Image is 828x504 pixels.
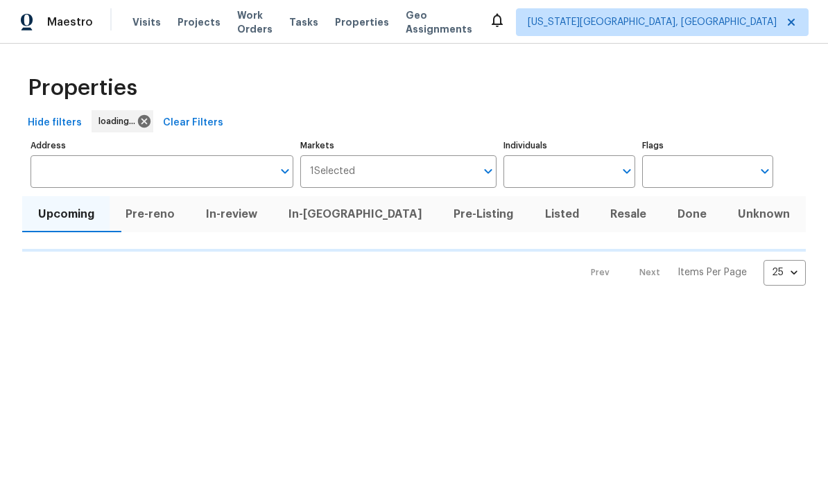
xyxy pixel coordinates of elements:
[157,110,229,136] button: Clear Filters
[503,141,635,150] label: Individuals
[31,141,293,150] label: Address
[237,8,273,36] span: Work Orders
[178,15,221,29] span: Projects
[447,205,521,224] span: Pre-Listing
[578,260,806,286] nav: Pagination Navigation
[406,8,472,36] span: Geo Assignments
[335,15,389,29] span: Properties
[764,254,806,290] div: 25
[22,110,87,136] button: Hide filters
[98,114,141,128] span: loading...
[478,162,498,181] button: Open
[537,205,586,224] span: Listed
[92,110,153,132] div: loading...
[118,205,182,224] span: Pre-reno
[642,141,773,150] label: Flags
[678,266,747,279] p: Items Per Page
[47,15,93,29] span: Maestro
[289,17,318,27] span: Tasks
[755,162,775,181] button: Open
[163,114,223,132] span: Clear Filters
[603,205,653,224] span: Resale
[31,205,101,224] span: Upcoming
[282,205,430,224] span: In-[GEOGRAPHIC_DATA]
[310,166,355,177] span: 1 Selected
[28,114,82,132] span: Hide filters
[198,205,264,224] span: In-review
[300,141,497,150] label: Markets
[671,205,714,224] span: Done
[275,162,295,181] button: Open
[528,15,777,29] span: [US_STATE][GEOGRAPHIC_DATA], [GEOGRAPHIC_DATA]
[28,81,137,95] span: Properties
[731,205,797,224] span: Unknown
[132,15,161,29] span: Visits
[617,162,637,181] button: Open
